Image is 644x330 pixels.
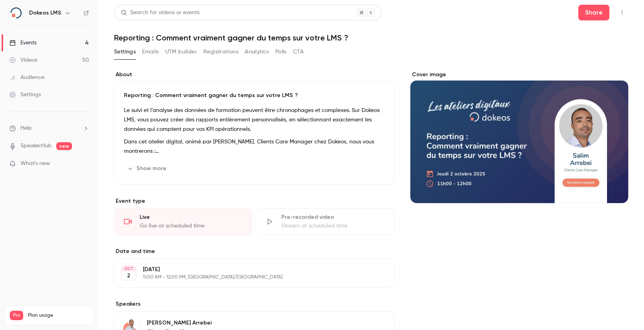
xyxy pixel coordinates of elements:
h1: Reporting : Comment vraiment gagner du temps sur votre LMS ? [114,33,628,42]
div: Settings [9,91,41,99]
p: [PERSON_NAME] Arrebei [147,319,343,327]
div: Search for videos or events [121,9,199,17]
p: Event type [114,197,395,205]
p: 11:00 AM - 12:00 PM, [GEOGRAPHIC_DATA]/[GEOGRAPHIC_DATA] [143,274,353,280]
label: Speakers [114,300,395,308]
label: Date and time [114,247,395,255]
div: Pre-recorded video [281,213,384,221]
p: [DATE] [143,266,353,273]
button: UTM builder [165,46,197,58]
span: Help [20,124,32,132]
button: Polls [275,46,287,58]
div: Videos [9,56,37,64]
button: Share [578,5,609,20]
a: SpeakerHub [20,142,52,150]
h6: Dokeos LMS [29,9,61,17]
button: CTA [293,46,304,58]
button: Analytics [245,46,269,58]
span: Plan usage [28,312,89,319]
span: Pro [10,311,23,320]
div: Go live at scheduled time [140,222,243,230]
li: help-dropdown-opener [9,124,89,132]
img: Dokeos LMS [10,7,22,19]
section: Cover image [410,71,628,203]
label: Cover image [410,71,628,79]
button: Registrations [203,46,238,58]
label: About [114,71,395,79]
span: new [56,142,72,150]
p: Le suivi et l’analyse des données de formation peuvent être chronophages et complexes. Sur Dokeos... [124,106,385,134]
iframe: Noticeable Trigger [79,160,89,167]
div: LiveGo live at scheduled time [114,208,253,235]
div: OCT [122,266,136,271]
div: Events [9,39,37,47]
p: 2 [127,272,130,280]
span: What's new [20,159,50,168]
button: Settings [114,46,136,58]
div: Stream at scheduled time [281,222,384,230]
div: Live [140,213,243,221]
p: Dans cet atelier digital, animé par [PERSON_NAME], Clients Care Manager chez Dokeos, nous vous mo... [124,137,385,156]
p: Reporting : Comment vraiment gagner du temps sur votre LMS ? [124,92,385,99]
button: Emails [142,46,159,58]
button: Show more [124,162,171,175]
div: Pre-recorded videoStream at scheduled time [256,208,394,235]
div: Audience [9,73,44,81]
